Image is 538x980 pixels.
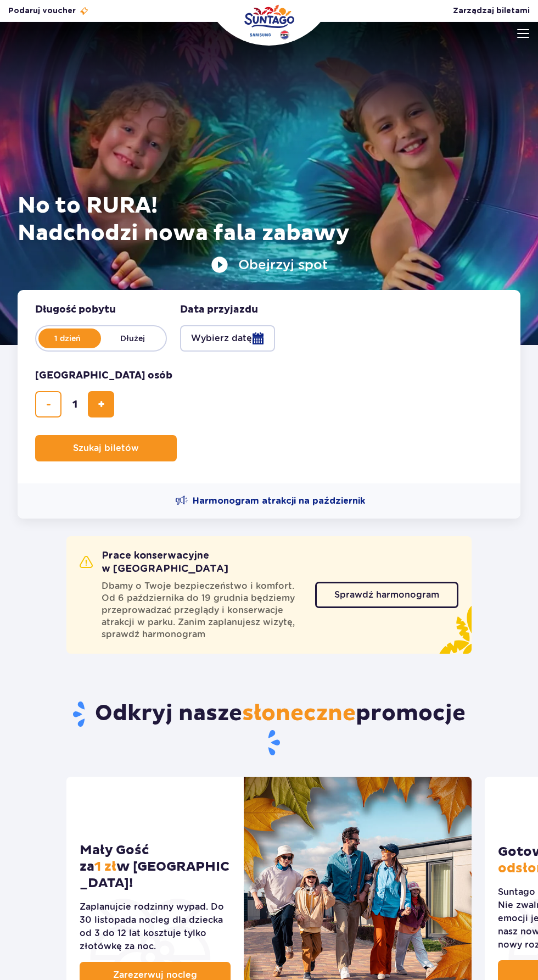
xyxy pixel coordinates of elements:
span: Harmonogram atrakcji na październik [193,495,365,507]
a: Zarządzaj biletami [453,5,530,16]
label: 1 dzień [36,327,99,350]
span: 1 zł [94,859,116,875]
button: Szukaj biletów [35,435,177,461]
span: Dbamy o Twoje bezpieczeństwo i komfort. Od 6 października do 19 grudnia będziemy przeprowadzać pr... [102,580,302,641]
button: usuń bilet [35,391,61,417]
label: Dłużej [101,327,164,350]
span: Podaruj voucher [8,5,76,16]
a: Podaruj voucher [8,5,89,16]
button: Obejrzyj spot [211,256,328,274]
input: liczba biletów [61,391,88,417]
h2: Mały Gość za w [GEOGRAPHIC_DATA]! [80,842,231,892]
h1: No to RURA! Nadchodzi nowa fala zabawy [18,192,520,247]
span: słoneczne [242,700,356,727]
span: Długość pobytu [35,303,116,316]
span: [GEOGRAPHIC_DATA] osób [35,369,172,382]
a: Harmonogram atrakcji na październik [175,494,365,508]
h2: Prace konserwacyjne w [GEOGRAPHIC_DATA] [80,549,315,576]
span: Sprawdź harmonogram [334,591,439,599]
img: Open menu [517,29,529,38]
div: Zaplanujcie rodzinny wypad. Do 30 listopada nocleg dla dziecka od 3 do 12 lat kosztuje tylko złot... [80,900,231,953]
button: Wybierz datę [180,325,275,352]
a: Sprawdź harmonogram [315,582,458,608]
button: dodaj bilet [88,391,114,417]
span: Szukaj biletów [73,443,139,453]
span: Data przyjazdu [180,303,258,316]
h2: Odkryj nasze promocje [66,700,472,757]
form: Planowanie wizyty w Park of Poland [18,290,520,483]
